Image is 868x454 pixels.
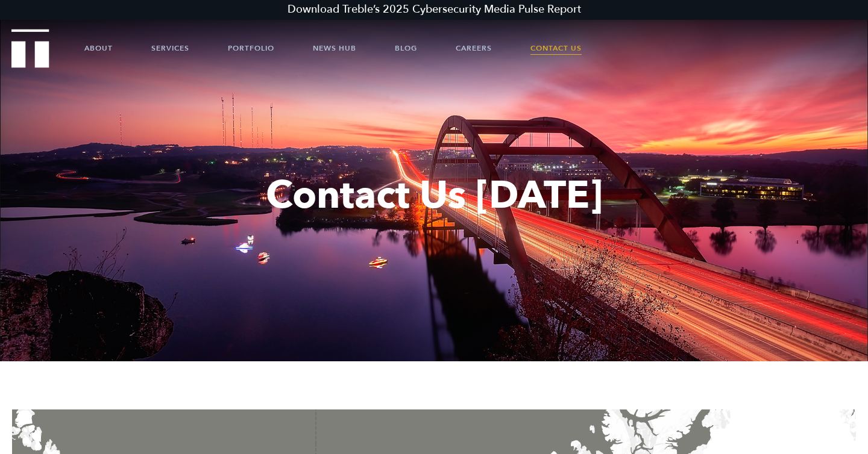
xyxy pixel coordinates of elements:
img: Treble logo [11,29,49,67]
a: About [84,30,113,66]
a: Treble Homepage [12,30,48,67]
a: Blog [395,30,417,66]
a: Careers [456,30,492,66]
input: jane.doe@businessemail.com [183,64,360,88]
a: News Hub [313,30,356,66]
h1: Contact Us [DATE] [9,173,859,219]
a: Contact Us [530,30,582,66]
a: Services [151,30,189,66]
span: Last name [183,1,216,11]
a: Portfolio [228,30,274,66]
input: Doe [183,14,360,39]
span: Business Email Only [183,50,247,60]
